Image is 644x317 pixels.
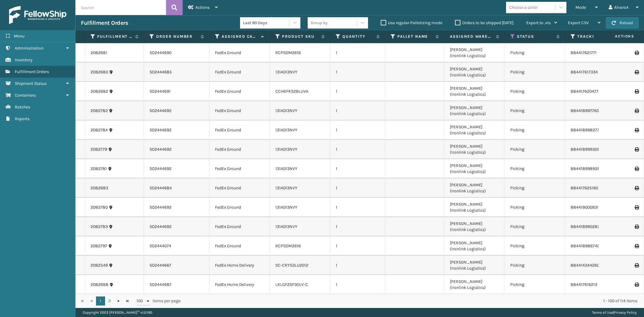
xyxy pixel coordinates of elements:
td: Picking [505,178,565,198]
td: Picking [505,198,565,217]
span: Batches [15,104,30,110]
a: 884417617334 [571,69,598,75]
a: SC-CRYS3LU2012 [275,263,308,268]
a: 884418990283 [571,224,600,229]
span: Go to the last page [125,299,130,303]
label: Assigned Carrier Service [222,34,258,39]
a: 884418997760 [571,108,599,113]
td: FedEx Ground [210,159,270,178]
span: Menu [14,34,24,39]
td: SO2444667 [144,256,210,275]
td: [PERSON_NAME] (Ironlink Logistics) [444,236,505,256]
td: [PERSON_NAME] (Ironlink Logistics) [444,120,505,140]
span: Export CSV [568,20,589,25]
span: Fulfillment Orders [15,69,49,74]
td: Picking [505,159,565,178]
td: 1 [330,217,385,236]
td: [PERSON_NAME] (Ironlink Logistics) [444,275,505,294]
td: 1 [330,159,385,178]
td: SO2444684 [144,178,210,198]
a: 884414344260 [571,263,599,268]
a: 884418999328 [571,147,600,152]
a: 2082549 [91,262,108,268]
label: Quantity [342,34,373,39]
img: logo [9,6,66,24]
a: 884418998928 [571,166,600,171]
span: Reports [15,116,30,121]
td: Picking [505,43,565,62]
a: 2082781 [91,166,107,172]
a: Go to the last page [123,296,132,306]
td: FedEx Ground [210,178,270,198]
a: 131A013NVY [275,108,297,113]
label: Order Number [156,34,198,39]
a: 884417625160 [571,185,598,191]
td: SO2444074 [144,236,210,256]
div: | [592,308,637,317]
a: Privacy Policy [614,310,637,315]
a: 2082780 [91,204,108,210]
td: FedEx Ground [210,82,270,101]
td: Picking [505,140,565,159]
td: Picking [505,256,565,275]
i: Print Label [635,51,638,55]
td: FedEx Ground [210,217,270,236]
div: Group by [311,20,328,26]
label: Orders to be shipped [DATE] [455,20,514,25]
td: Picking [505,236,565,256]
span: 100 [136,298,146,304]
a: 131A013NVY [275,185,297,191]
i: Print Label [635,283,638,287]
i: Print Label [635,89,638,94]
td: [PERSON_NAME] (Ironlink Logistics) [444,62,505,82]
span: items per page [136,296,181,306]
span: Inventory [15,57,33,62]
td: FedEx Ground [210,101,270,120]
td: 1 [330,198,385,217]
td: SO2444692 [144,140,210,159]
a: 2082784 [91,127,108,133]
td: Picking [505,62,565,82]
a: 2082782 [91,108,108,114]
td: SO2444692 [144,198,210,217]
label: Pallet Name [397,34,433,39]
label: Product SKU [282,34,319,39]
td: [PERSON_NAME] (Ironlink Logistics) [444,217,505,236]
td: 1 [330,120,385,140]
a: 2082779 [91,146,107,152]
td: SO2444687 [144,275,210,294]
td: [PERSON_NAME] (Ironlink Logistics) [444,198,505,217]
td: 1 [330,62,385,82]
label: Fulfillment Order Id [97,34,132,39]
td: 1 [330,256,385,275]
h3: Fulfillment Orders [81,19,128,27]
i: Print Label [635,244,638,248]
a: 2082681 [91,50,107,56]
i: Print Label [635,147,638,152]
a: 884417621771 [571,50,597,55]
a: 2082797 [91,243,107,249]
label: Use regular Palletizing mode [381,20,442,25]
td: [PERSON_NAME] (Ironlink Logistics) [444,159,505,178]
td: SO2444690 [144,43,210,62]
a: 131A013NVY [275,224,297,229]
a: 884417616213 [571,282,597,287]
label: Tracking Number [577,34,614,39]
span: Actions [195,5,210,10]
span: Administration [15,46,43,51]
span: Mode [575,5,586,10]
td: [PERSON_NAME] (Ironlink Logistics) [444,256,505,275]
p: Copyright 2023 [PERSON_NAME]™ v 1.0.190 [83,308,152,317]
a: 884419000931 [571,205,598,210]
span: Go to the next page [116,299,121,303]
a: Terms of Use [592,310,613,315]
td: 1 [330,82,385,101]
a: RCPSDM2616 [275,243,301,248]
a: 131A013NVY [275,205,297,210]
a: 2082688 [91,282,108,288]
td: [PERSON_NAME] (Ironlink Logistics) [444,178,505,198]
td: [PERSON_NAME] (Ironlink Logistics) [444,140,505,159]
span: Actions [596,31,638,41]
a: RCPSDM2616 [275,50,301,55]
td: 1 [330,43,385,62]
